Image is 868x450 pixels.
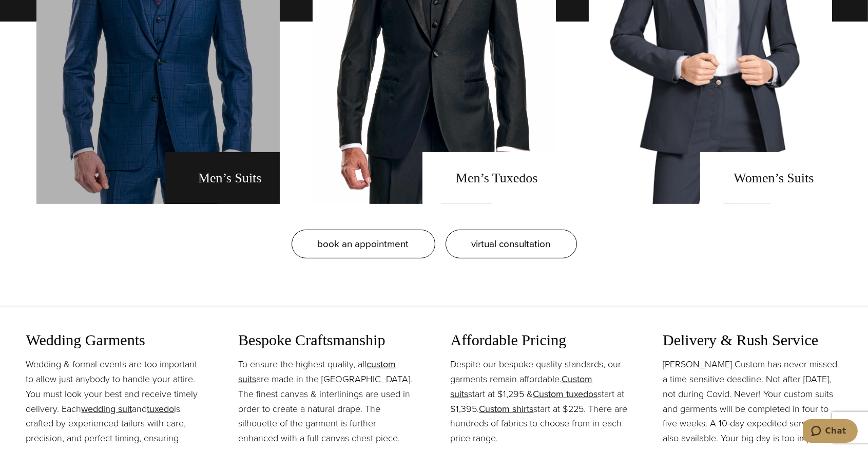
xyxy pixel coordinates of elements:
iframe: Opens a widget where you can chat to one of our agents [803,419,858,445]
h3: Affordable Pricing [451,331,630,349]
span: book an appointment [318,236,409,251]
p: Despite our bespoke quality standards, our garments remain affordable. start at $1,295 & start at... [451,357,630,446]
a: Custom tuxedos [533,387,598,401]
span: virtual consultation [472,236,551,251]
p: To ensure the highest quality, all are made in the [GEOGRAPHIC_DATA]. The finest canvas & interli... [238,357,418,446]
a: wedding suit [82,402,132,416]
h3: Bespoke Craftsmanship [238,331,418,349]
a: virtual consultation [446,230,577,258]
a: book an appointment [292,230,435,258]
h3: Wedding Garments [26,331,206,349]
a: Custom suits [451,372,593,401]
a: Custom shirts [479,402,534,416]
a: tuxedo [147,402,175,416]
h3: Delivery & Rush Service [663,331,842,349]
